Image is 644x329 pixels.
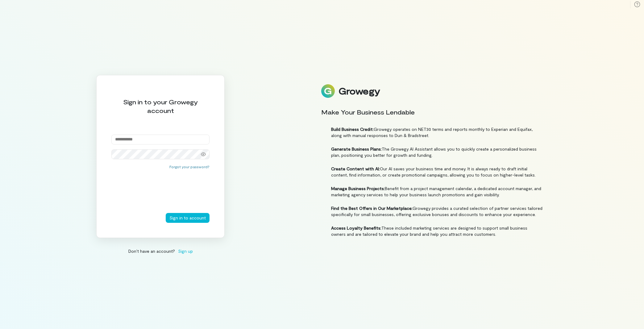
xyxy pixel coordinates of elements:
img: Logo [321,84,335,98]
div: Make Your Business Lendable [321,108,543,116]
div: Sign in to your Growegy account [111,98,210,115]
span: Sign up [178,248,193,254]
div: Growegy [339,86,380,96]
button: Forgot your password? [169,164,210,169]
li: Growegy operates on NET30 terms and reports monthly to Experian and Equifax, along with manual re... [321,126,543,139]
li: These included marketing services are designed to support small business owners and are tailored ... [321,225,543,237]
li: Growegy provides a curated selection of partner services tailored specifically for small business... [321,205,543,218]
strong: Generate Business Plans: [331,146,382,152]
button: Sign in to account [166,213,210,223]
li: The Growegy AI Assistant allows you to quickly create a personalized business plan, positioning y... [321,146,543,158]
strong: Find the Best Offers in Our Marketplace: [331,206,413,211]
strong: Create Content with AI: [331,166,380,171]
li: Our AI saves your business time and money. It is always ready to draft initial content, find info... [321,166,543,178]
li: Benefit from a project management calendar, a dedicated account manager, and marketing agency ser... [321,185,543,198]
div: Don’t have an account? [96,248,225,254]
strong: Build Business Credit: [331,127,374,132]
strong: Manage Business Projects: [331,186,385,191]
strong: Access Loyalty Benefits: [331,225,381,231]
